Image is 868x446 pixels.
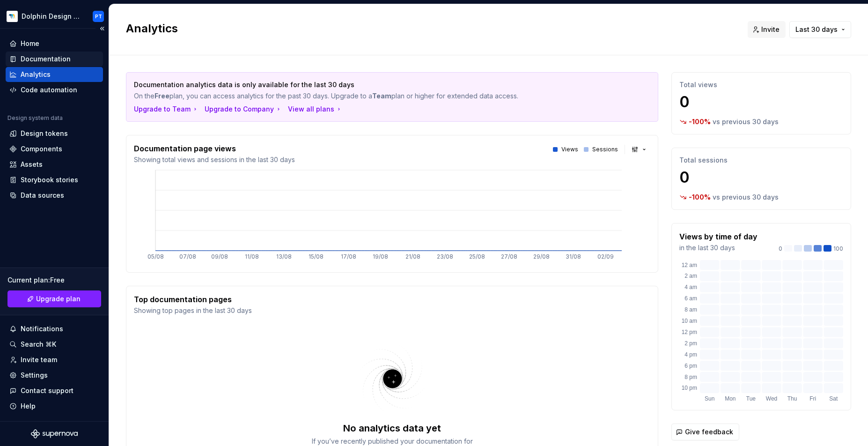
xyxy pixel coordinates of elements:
[6,383,103,398] button: Contact support
[95,13,102,20] div: PT
[21,54,71,64] div: Documentation
[6,172,103,187] a: Storybook stories
[343,422,441,435] div: No analytics data yet
[725,395,736,402] text: Mon
[6,141,103,156] a: Components
[126,21,736,36] h2: Analytics
[437,253,453,260] tspan: 23/08
[684,363,697,369] text: 6 pm
[341,253,356,260] tspan: 17/08
[469,253,485,260] tspan: 25/08
[134,104,199,114] button: Upgrade to Team
[21,70,51,79] div: Analytics
[6,188,103,203] a: Data sources
[6,368,103,383] a: Settings
[679,156,843,165] p: Total sessions
[21,39,39,48] div: Home
[787,395,797,402] text: Thu
[684,340,697,347] text: 2 pm
[21,401,36,411] div: Help
[533,253,550,260] tspan: 29/08
[684,351,697,358] text: 4 pm
[789,21,851,38] button: Last 30 days
[405,253,420,260] tspan: 21/08
[21,175,78,185] div: Storybook stories
[147,253,164,260] tspan: 05/08
[684,295,697,302] text: 6 am
[679,93,843,111] p: 0
[6,321,103,336] button: Notifications
[561,146,578,153] p: Views
[276,253,292,260] tspan: 13/08
[134,80,585,89] p: Documentation analytics data is only available for the last 30 days
[6,82,103,97] a: Code automation
[682,385,697,391] text: 10 pm
[22,12,81,21] div: Dolphin Design System
[154,92,169,100] strong: Free
[179,253,196,260] tspan: 07/08
[684,273,697,279] text: 2 am
[134,155,295,164] p: Showing total views and sessions in the last 30 days
[671,424,739,440] button: Give feedback
[6,67,103,82] a: Analytics
[779,245,843,253] div: 100
[21,191,64,200] div: Data sources
[21,340,56,349] div: Search ⌘K
[6,399,103,414] button: Help
[7,11,18,22] img: d2ecb461-6a4b-4bd5-a5e7-8e16164cca3e.png
[746,395,756,402] text: Tue
[779,245,782,253] p: 0
[21,355,57,364] div: Invite team
[682,318,697,324] text: 10 am
[2,6,107,26] button: Dolphin Design SystemPT
[566,253,581,260] tspan: 31/08
[597,253,614,260] tspan: 02/09
[7,275,101,285] div: Current plan : Free
[685,427,733,437] span: Give feedback
[21,85,77,95] div: Code automation
[682,262,697,268] text: 12 am
[134,306,252,315] p: Showing top pages in the last 30 days
[829,395,838,402] text: Sat
[6,52,103,67] a: Documentation
[713,117,779,126] p: vs previous 30 days
[21,324,63,334] div: Notifications
[766,395,777,402] text: Wed
[372,92,391,100] strong: Team
[592,146,618,153] p: Sessions
[36,294,81,304] span: Upgrade plan
[684,284,697,290] text: 4 am
[689,117,711,126] p: -100 %
[6,352,103,367] a: Invite team
[21,371,48,380] div: Settings
[6,337,103,352] button: Search ⌘K
[684,374,697,380] text: 8 pm
[682,329,697,335] text: 12 pm
[679,231,758,242] p: Views by time of day
[205,104,282,114] button: Upgrade to Company
[134,91,585,101] p: On the plan, you can access analytics for the past 30 days. Upgrade to a plan or higher for exten...
[761,25,780,34] span: Invite
[6,157,103,172] a: Assets
[748,21,786,38] button: Invite
[134,143,295,154] p: Documentation page views
[679,80,843,89] p: Total views
[21,129,68,138] div: Design tokens
[309,253,324,260] tspan: 15/08
[679,243,758,253] p: in the last 30 days
[134,294,252,305] p: Top documentation pages
[21,160,43,169] div: Assets
[31,429,78,439] svg: Supernova Logo
[7,114,63,122] div: Design system data
[809,395,816,402] text: Fri
[713,193,779,202] p: vs previous 30 days
[6,126,103,141] a: Design tokens
[288,104,343,114] button: View all plans
[96,22,109,35] button: Collapse sidebar
[21,386,74,395] div: Contact support
[689,193,711,202] p: -100 %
